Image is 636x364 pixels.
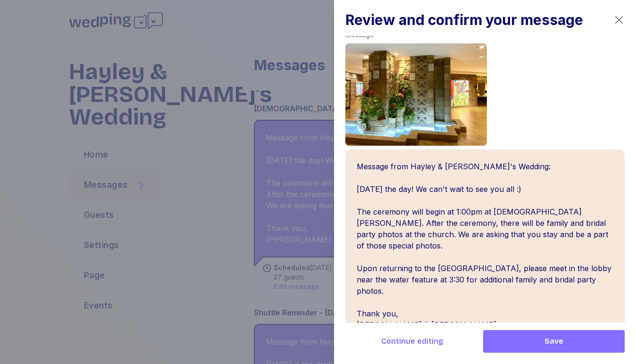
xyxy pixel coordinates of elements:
button: Continue editing [345,330,479,353]
img: Image [345,43,487,146]
button: Save [483,330,625,353]
span: Continue editing [381,336,444,347]
span: Save [544,336,563,347]
div: Message from Hayley & [PERSON_NAME]'s Wedding: [DATE] the day! We can't wait to see you all :) Th... [345,149,625,342]
h1: Review and confirm your message [345,11,583,28]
